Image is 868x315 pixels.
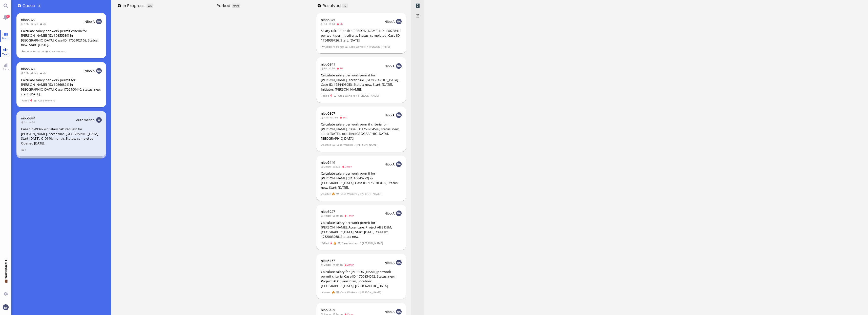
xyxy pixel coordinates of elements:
img: NA [396,112,402,118]
span: 1d [29,120,37,124]
img: NA [96,68,102,74]
span: [PERSON_NAME] [357,143,378,147]
div: Case 1754939726: Salary calc request for [PERSON_NAME], Accenture, [GEOGRAPHIC_DATA]. Start [DATE... [21,127,102,145]
a: nibo5341 [321,62,335,67]
a: nibo5374 [21,116,35,120]
span: / [356,94,357,98]
span: view 1 items [21,148,26,152]
span: Action Required [321,45,344,49]
span: [PERSON_NAME] [360,192,381,196]
span: 1d [321,22,329,26]
span: 3 [38,4,40,7]
span: Resolved [322,3,342,9]
span: 2mon [342,165,354,168]
img: NA [396,309,402,314]
a: nibo5189 [321,308,335,312]
span: 7h [40,22,48,26]
span: /10 [235,4,239,7]
span: / [360,241,361,245]
span: Case Workers [38,98,55,103]
span: Nibo A [384,309,395,314]
span: Failed [21,98,29,103]
a: nibo5377 [21,67,35,71]
a: nibo5375 [321,17,335,22]
span: Action Required [21,49,44,54]
img: Aut [96,117,102,123]
span: 1mon [333,263,344,266]
span: Case Workers [340,290,357,295]
a: nibo5307 [321,111,335,116]
span: 8d [321,67,329,70]
span: 16d [340,116,349,119]
span: Automation [76,118,95,122]
span: Case Workers [342,241,359,245]
span: Nibo A [384,64,395,68]
div: Calculate salary per work permit criteria for [PERSON_NAME] (ID: 10855539) in [GEOGRAPHIC_DATA]. ... [21,29,102,47]
span: In progress [122,3,146,9]
span: 17h [30,22,40,26]
span: 31 [6,15,10,18]
span: [PERSON_NAME] [362,241,383,245]
span: [PERSON_NAME] [360,290,381,295]
div: Calculate salary for [PERSON_NAME] per work permit criteria. Case ID: 1750854592, Status: new, Pr... [321,269,402,288]
span: Archived [415,3,420,9]
span: 15d [330,116,340,119]
a: nibo5149 [321,160,335,165]
span: Case Workers [340,192,357,196]
img: NA [396,260,402,265]
img: NA [396,19,402,24]
span: 17h [30,71,40,75]
span: 💼 Workspace: IT [4,279,8,290]
a: nibo5379 [21,17,35,22]
a: nibo5227 [321,209,335,214]
span: 2mon [321,263,333,266]
span: Nibo A [384,162,395,166]
span: 1d [21,120,29,124]
span: Nibo A [384,211,395,216]
span: [PERSON_NAME] [358,94,379,98]
img: NA [396,211,402,216]
span: 22d [333,165,342,168]
div: Salary calculated for [PERSON_NAME] (ID: 13078841) per work permit criteria. Status: completed. C... [321,28,402,43]
img: NA [396,161,402,167]
span: Team [1,52,11,56]
span: Stats [1,67,10,71]
span: 2mon [344,263,356,266]
div: Calculate salary per work permit for [PERSON_NAME], Accenture, [GEOGRAPHIC_DATA]. Case ID: 175449... [321,73,402,92]
button: Add [318,4,321,7]
div: Calculate salary per work permit for [PERSON_NAME] (ID: 10640272) in [GEOGRAPHIC_DATA]. Case ID: ... [321,171,402,190]
span: Case Workers [336,143,354,147]
span: / [358,192,360,196]
span: Case Workers [349,45,366,49]
span: Failed [321,94,329,98]
span: Aborted [321,192,331,196]
span: Nibo A [384,113,395,117]
span: Failed [321,241,329,245]
span: 17 [343,4,346,7]
span: Nibo A [384,260,395,265]
button: Add [118,4,121,7]
img: You [3,304,8,310]
span: Queue [23,3,37,9]
span: 2mon [321,165,333,168]
span: Nibo A [384,19,395,24]
span: / [367,45,368,49]
span: 17h [21,22,30,26]
div: Calculate salary per work permit for [PERSON_NAME] (ID: 10366821) in [GEOGRAPHIC_DATA]. Case 1755... [21,78,102,96]
div: Calculate salary per work permit criteria for [PERSON_NAME], Case ID: 1753704588, status: new, st... [321,122,402,141]
span: Aborted [321,143,331,147]
img: NA [396,63,402,69]
span: Aborted [321,290,331,295]
span: Board [1,36,11,40]
span: 1mon [321,214,333,217]
a: nibo5157 [321,258,335,263]
span: 1mon [333,214,344,217]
